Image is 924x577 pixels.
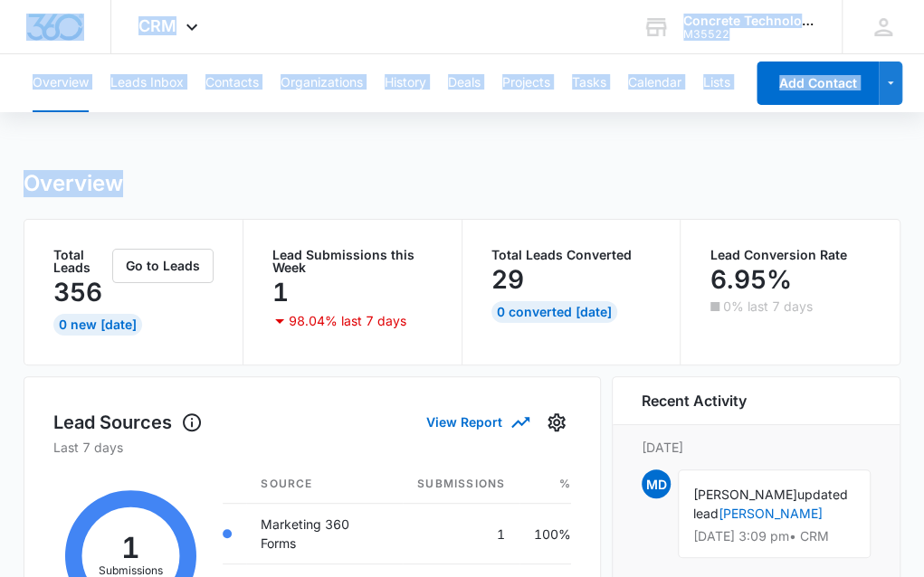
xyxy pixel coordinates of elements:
th: % [519,465,571,504]
button: Contacts [205,54,259,112]
a: Go to Leads [112,258,214,273]
button: View Report [426,406,528,438]
p: Total Leads Converted [491,249,652,261]
button: Tasks [572,54,606,112]
th: Source [246,465,403,504]
p: 98.04% last 7 days [289,315,406,327]
button: Overview [33,54,89,112]
p: Lead Submissions this Week [272,249,433,274]
button: Lists [703,54,730,112]
button: Calendar [628,54,681,112]
td: 100% [519,504,571,564]
p: 6.95% [710,265,791,294]
a: [PERSON_NAME] [719,506,823,521]
button: Leads Inbox [110,54,184,112]
h1: Lead Sources [53,409,203,436]
div: 0 Converted [DATE] [491,301,617,323]
h6: Recent Activity [642,390,747,411]
button: Deals [448,54,481,112]
span: [PERSON_NAME] [693,487,797,502]
div: account id [683,28,815,41]
p: Last 7 days [53,438,572,457]
button: Organizations [281,54,363,112]
td: Marketing 360 Forms [246,504,403,564]
td: 1 [403,504,519,564]
div: 0 New [DATE] [53,314,142,336]
p: [DATE] 3:09 pm • CRM [693,530,855,543]
p: 0% last 7 days [722,300,812,313]
p: 356 [53,278,102,307]
div: account name [683,14,815,28]
h1: Overview [24,170,123,197]
span: MD [642,469,671,498]
button: Go to Leads [112,249,214,283]
p: [DATE] [642,438,871,457]
p: 1 [272,278,289,307]
span: CRM [138,16,176,35]
p: 29 [491,265,524,294]
button: History [385,54,426,112]
button: Settings [542,408,571,437]
button: Projects [502,54,550,112]
th: Submissions [403,465,519,504]
button: Add Contact [757,61,879,105]
p: Lead Conversion Rate [710,249,871,261]
p: Total Leads [53,249,109,274]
